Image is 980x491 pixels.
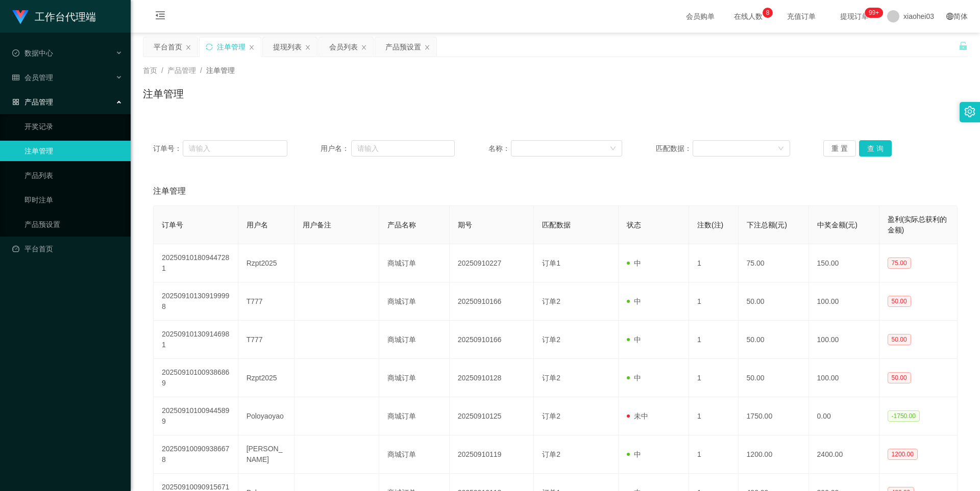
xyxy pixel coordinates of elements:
img: logo.9652507e.png [12,10,29,24]
span: 75.00 [888,257,911,269]
input: 请输入 [183,140,287,157]
td: Rzpt2025 [238,359,295,397]
td: 150.00 [809,244,879,282]
span: 订单号： [153,143,183,154]
span: 盈利(实际总获利的金额) [888,215,947,234]
td: 100.00 [809,359,879,397]
td: 50.00 [739,321,809,359]
i: 图标: close [361,44,367,50]
span: 中 [627,335,641,344]
td: 商城订单 [379,244,450,282]
span: / [200,66,202,74]
span: 名称： [488,143,511,154]
input: 请输入 [351,140,455,157]
td: 20250910128 [450,359,534,397]
td: 202509101009445899 [154,397,238,435]
td: 20250910119 [450,435,534,474]
span: 订单1 [542,259,560,267]
td: 商城订单 [379,321,450,359]
span: 数据中心 [12,49,53,57]
td: 1200.00 [739,435,809,474]
span: 注单管理 [206,66,235,74]
span: -1750.00 [888,410,920,422]
span: 在线人数 [729,13,768,20]
td: 2400.00 [809,435,879,474]
span: / [161,66,163,74]
i: 图标: down [778,145,784,152]
div: 平台首页 [154,37,182,57]
span: 订单2 [542,374,560,382]
i: 图标: down [610,145,616,152]
span: 产品名称 [387,221,416,229]
i: 图标: close [185,44,191,50]
span: 匹配数据： [656,143,693,154]
span: 用户名： [321,143,351,154]
span: 50.00 [888,334,911,345]
span: 期号 [458,221,472,229]
td: 商城订单 [379,435,450,474]
span: 下注总额(元) [747,221,787,229]
i: 图标: close [305,44,311,50]
i: 图标: sync [206,43,213,50]
span: 匹配数据 [542,221,571,229]
td: 商城订单 [379,359,450,397]
a: 图标: dashboard平台首页 [12,239,122,259]
span: 中 [627,259,641,267]
span: 订单2 [542,335,560,344]
i: 图标: setting [964,106,975,117]
td: 1 [689,359,739,397]
td: 100.00 [809,321,879,359]
span: 50.00 [888,296,911,307]
button: 查 询 [859,140,892,157]
sup: 8 [763,8,773,18]
td: 0.00 [809,397,879,435]
span: 50.00 [888,372,911,383]
td: 202509101009386869 [154,359,238,397]
span: 订单号 [162,221,183,229]
td: 20250910227 [450,244,534,282]
td: [PERSON_NAME] [238,435,295,474]
td: 50.00 [739,282,809,321]
td: 1 [689,244,739,282]
span: 首页 [143,66,157,74]
i: 图标: close [424,44,430,50]
td: Poloyaoyao [238,397,295,435]
button: 重 置 [823,140,856,157]
span: 提现订单 [835,13,874,20]
a: 即时注单 [24,190,122,210]
span: 注单管理 [153,185,186,197]
i: 图标: unlock [959,41,968,50]
a: 产品列表 [24,165,122,186]
i: 图标: global [946,13,953,20]
td: 75.00 [739,244,809,282]
span: 1200.00 [888,449,918,460]
span: 订单2 [542,412,560,420]
td: 商城订单 [379,397,450,435]
h1: 工作台代理端 [35,1,96,33]
td: Rzpt2025 [238,244,295,282]
td: 20250910125 [450,397,534,435]
td: T777 [238,321,295,359]
span: 中 [627,374,641,382]
p: 8 [766,8,770,18]
td: 50.00 [739,359,809,397]
span: 未中 [627,412,648,420]
span: 状态 [627,221,641,229]
td: 202509100909386678 [154,435,238,474]
h1: 注单管理 [143,86,184,101]
a: 产品预设置 [24,214,122,235]
div: 会员列表 [329,37,358,57]
div: 注单管理 [217,37,246,57]
sup: 1159 [865,8,883,18]
i: 图标: appstore-o [12,98,19,106]
span: 产品管理 [167,66,196,74]
span: 用户名 [247,221,268,229]
span: 中 [627,450,641,458]
span: 注数(注) [697,221,723,229]
td: 1 [689,435,739,474]
i: 图标: check-circle-o [12,49,19,57]
a: 工作台代理端 [12,12,96,20]
td: 202509101309146981 [154,321,238,359]
td: 20250910166 [450,282,534,321]
span: 中 [627,297,641,305]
